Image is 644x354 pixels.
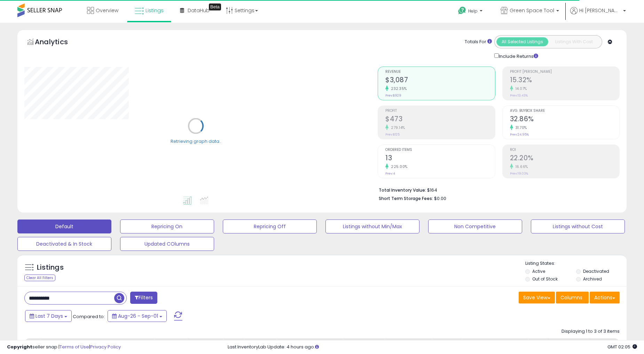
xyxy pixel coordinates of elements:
[385,70,495,74] span: Revenue
[118,313,158,320] span: Aug-26 - Sep-01
[385,109,495,113] span: Profit
[510,70,620,74] span: Profit [PERSON_NAME]
[120,220,214,233] button: Repricing On
[519,292,555,303] button: Save View
[531,220,625,233] button: Listings without Cost
[510,132,529,137] small: Prev: 24.95%
[96,7,118,14] span: Overview
[579,7,621,14] span: Hi [PERSON_NAME]
[510,171,528,176] small: Prev: 19.03%
[385,148,495,152] span: Ordered Items
[385,93,401,98] small: Prev: $929
[36,313,63,320] span: Last 7 Days
[388,125,405,130] small: 279.14%
[532,276,558,282] label: Out of Stock
[453,1,489,23] a: Help
[510,109,620,113] span: Avg. Buybox Share
[510,76,620,85] h2: 15.32%
[37,263,64,272] h5: Listings
[385,171,395,176] small: Prev: 4
[120,237,214,251] button: Updated COlumns
[385,154,495,163] h2: 13
[223,220,317,233] button: Repricing Off
[385,76,495,85] h2: $3,087
[385,132,400,137] small: Prev: $125
[379,187,426,193] b: Total Inventory Value:
[188,7,210,14] span: DataHub
[590,292,620,303] button: Actions
[468,8,478,14] span: Help
[583,268,609,274] label: Deactivated
[556,292,589,303] button: Columns
[465,39,492,45] div: Totals For
[209,3,221,10] div: Tooltip anchor
[428,220,522,233] button: Non Competitive
[510,115,620,124] h2: 32.86%
[510,154,620,163] h2: 22.20%
[146,7,164,14] span: Listings
[60,344,89,350] a: Terms of Use
[385,115,495,124] h2: $473
[489,52,547,60] div: Include Returns
[24,275,55,281] div: Clear All Filters
[548,37,600,46] button: Listings With Cost
[513,164,528,169] small: 16.66%
[510,7,554,14] span: Green Space Tool
[130,292,157,304] button: Filters
[513,86,527,91] small: 14.07%
[379,195,433,201] b: Short Term Storage Fees:
[35,37,81,48] h5: Analytics
[171,138,221,144] div: Retrieving graph data..
[25,310,72,322] button: Last 7 Days
[90,344,121,350] a: Privacy Policy
[458,6,466,15] i: Get Help
[7,344,121,351] div: seller snap | |
[496,37,548,46] button: All Selected Listings
[325,220,419,233] button: Listings without Min/Max
[434,195,446,202] span: $0.00
[583,276,602,282] label: Archived
[228,344,637,351] div: Last InventoryLab Update: 4 hours ago.
[561,328,620,335] div: Displaying 1 to 3 of 3 items
[388,164,408,169] small: 225.00%
[510,148,620,152] span: ROI
[17,220,111,233] button: Default
[560,294,582,301] span: Columns
[7,344,32,350] strong: Copyright
[513,125,527,130] small: 31.70%
[17,237,111,251] button: Deactivated & In Stock
[532,268,545,274] label: Active
[510,93,528,98] small: Prev: 13.43%
[388,86,407,91] small: 232.35%
[570,7,626,23] a: Hi [PERSON_NAME]
[108,310,167,322] button: Aug-26 - Sep-01
[525,260,627,267] p: Listing States:
[607,344,637,350] span: 2025-09-9 02:05 GMT
[379,185,614,194] li: $164
[73,313,105,320] span: Compared to:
